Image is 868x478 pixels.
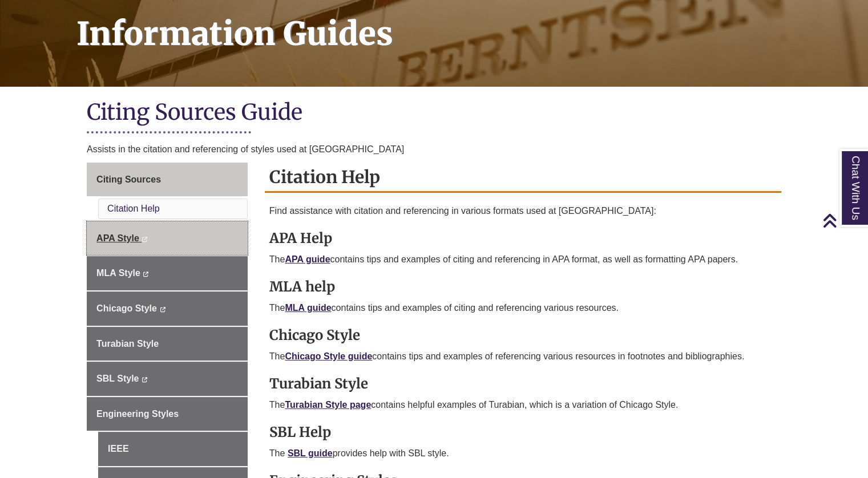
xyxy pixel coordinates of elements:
[285,254,330,264] a: APA guide
[269,229,332,247] strong: APA Help
[87,327,248,361] a: Turabian Style
[269,375,368,392] strong: Turabian Style
[269,423,331,441] strong: SBL Help
[269,326,360,344] strong: Chicago Style
[96,303,157,313] span: Chicago Style
[285,303,331,313] a: MLA guide
[269,447,777,460] p: The provides help with SBL style.
[269,398,777,412] p: The contains helpful examples of Turabian, which is a variation of Chicago Style.
[269,350,777,363] p: The contains tips and examples of referencing various resources in footnotes and bibliographies.
[269,301,777,315] p: The contains tips and examples of citing and referencing various resources.
[142,237,148,242] i: This link opens in a new window
[87,221,248,256] a: APA Style
[87,397,248,431] a: Engineering Styles
[87,98,781,128] h1: Citing Sources Guide
[96,374,139,383] span: SBL Style
[96,233,139,243] span: APA Style
[87,362,248,396] a: SBL Style
[98,432,248,466] a: IEEE
[96,268,140,278] span: MLA Style
[87,256,248,290] a: MLA Style
[143,272,149,277] i: This link opens in a new window
[87,144,404,154] span: Assists in the citation and referencing of styles used at [GEOGRAPHIC_DATA]
[269,253,777,266] p: The contains tips and examples of citing and referencing in APA format, as well as formatting APA...
[142,377,148,382] i: This link opens in a new window
[269,204,777,218] p: Find assistance with citation and referencing in various formats used at [GEOGRAPHIC_DATA]:
[87,291,248,326] a: Chicago Style
[285,351,372,361] a: Chicago Style guide
[107,204,160,213] a: Citation Help
[285,400,371,410] a: Turabian Style page
[96,339,159,349] span: Turabian Style
[87,163,248,197] a: Citing Sources
[288,448,333,458] a: SBL guide
[265,163,781,193] h2: Citation Help
[159,307,165,312] i: This link opens in a new window
[822,213,865,228] a: Back to Top
[96,175,161,184] span: Citing Sources
[269,278,335,295] strong: MLA help
[96,409,179,419] span: Engineering Styles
